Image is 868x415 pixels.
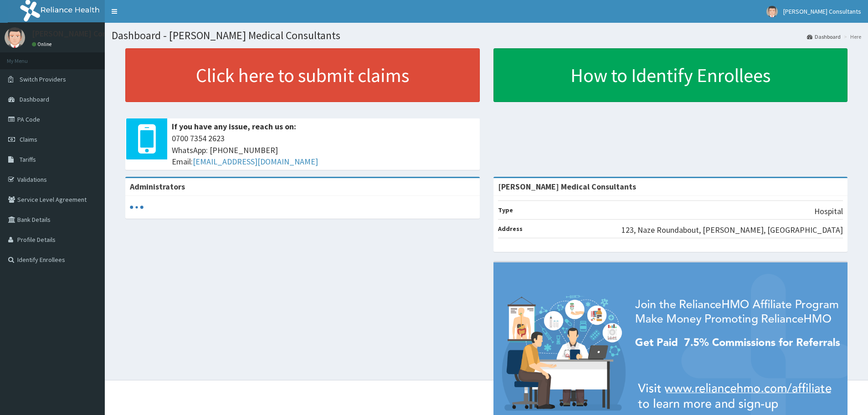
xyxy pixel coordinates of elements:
li: Here [842,33,861,41]
p: Hospital [814,205,843,217]
span: Dashboard [20,95,49,103]
span: Claims [20,135,37,143]
span: Tariffs [20,155,36,164]
svg: audio-loading [130,200,144,214]
a: [EMAIL_ADDRESS][DOMAIN_NAME] [193,156,318,167]
span: 0700 7354 2623 WhatsApp: [PHONE_NUMBER] Email: [172,133,475,168]
img: User Image [766,6,778,17]
h1: Dashboard - [PERSON_NAME] Medical Consultants [112,30,861,41]
span: [PERSON_NAME] Consultants [783,7,861,15]
b: Administrators [130,181,185,192]
a: Click here to submit claims [125,48,480,102]
b: Type [498,206,513,214]
b: If you have any issue, reach us on: [172,121,296,132]
a: Online [32,41,54,47]
span: Switch Providers [20,75,66,83]
p: 123, Naze Roundabout, [PERSON_NAME], [GEOGRAPHIC_DATA] [621,224,843,236]
strong: [PERSON_NAME] Medical Consultants [498,181,636,192]
a: Dashboard [807,33,841,41]
a: How to Identify Enrollees [493,48,848,102]
b: Address [498,225,523,233]
p: [PERSON_NAME] Consultants [32,30,137,38]
img: User Image [5,27,25,48]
